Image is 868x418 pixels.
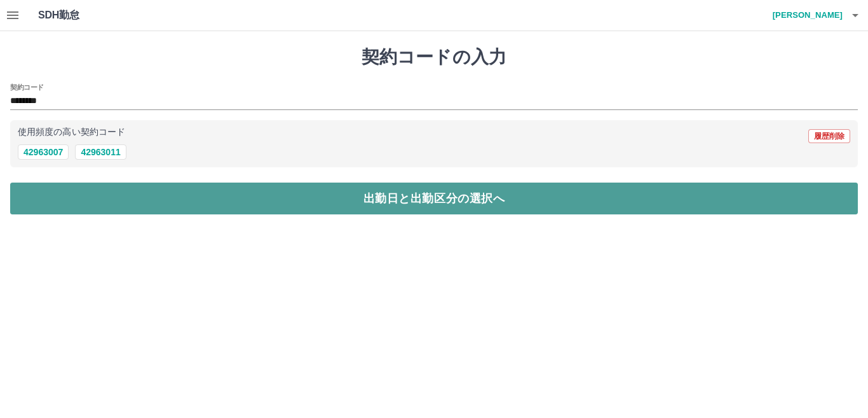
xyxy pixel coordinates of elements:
h1: 契約コードの入力 [10,46,858,68]
button: 出勤日と出勤区分の選択へ [10,183,858,214]
button: 42963011 [75,144,126,160]
button: 42963007 [18,144,69,160]
h2: 契約コード [10,82,44,92]
p: 使用頻度の高い契約コード [18,128,125,137]
button: 履歴削除 [808,129,850,143]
